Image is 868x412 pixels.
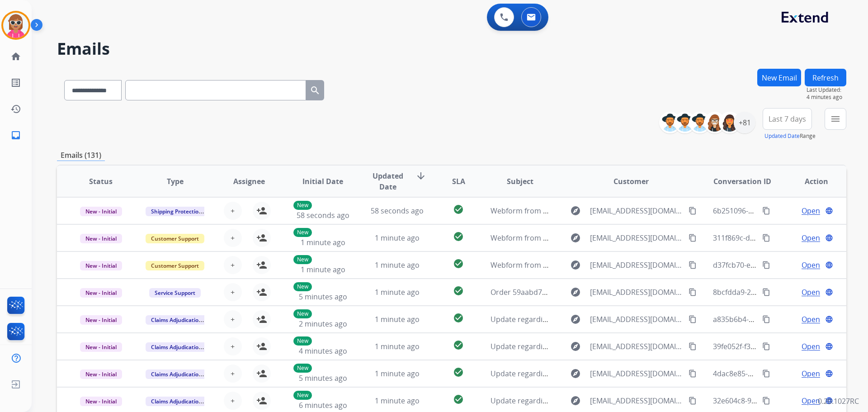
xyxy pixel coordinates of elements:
[825,342,833,350] mat-icon: language
[80,288,122,298] span: New - Initial
[146,207,208,216] span: Shipping Protection
[453,394,464,405] mat-icon: check_circle
[80,207,122,216] span: New - Initial
[689,288,697,296] mat-icon: content_copy
[689,397,697,405] mat-icon: content_copy
[757,69,801,86] button: New Email
[802,395,820,406] span: Open
[570,232,581,243] mat-icon: explore
[802,368,820,379] span: Open
[825,369,833,378] mat-icon: language
[146,342,208,352] span: Claims Adjudication
[89,176,113,187] span: Status
[293,228,312,237] p: New
[825,288,833,296] mat-icon: language
[825,207,833,215] mat-icon: language
[807,86,846,94] span: Last Updated:
[293,309,312,318] p: New
[825,234,833,242] mat-icon: language
[375,233,420,243] span: 1 minute ago
[10,51,21,62] mat-icon: home
[146,315,208,325] span: Claims Adjudication
[713,396,850,406] span: 32e604c8-9db9-4e92-ab4d-d3791f9f821e
[301,237,345,247] span: 1 minute ago
[256,395,267,406] mat-icon: person_add
[10,104,21,114] mat-icon: history
[231,368,235,379] span: +
[3,13,28,38] img: avatar
[590,341,683,352] span: [EMAIL_ADDRESS][DOMAIN_NAME]
[224,202,242,220] button: +
[570,287,581,298] mat-icon: explore
[301,265,345,275] span: 1 minute ago
[570,341,581,352] mat-icon: explore
[762,207,770,215] mat-icon: content_copy
[762,261,770,269] mat-icon: content_copy
[293,364,312,373] p: New
[10,77,21,88] mat-icon: list_alt
[491,233,695,243] span: Webform from [EMAIL_ADDRESS][DOMAIN_NAME] on [DATE]
[613,176,649,187] span: Customer
[762,369,770,378] mat-icon: content_copy
[453,367,464,378] mat-icon: check_circle
[453,258,464,269] mat-icon: check_circle
[224,283,242,301] button: +
[453,204,464,215] mat-icon: check_circle
[10,130,21,141] mat-icon: inbox
[375,341,420,351] span: 1 minute ago
[570,368,581,379] mat-icon: explore
[825,315,833,323] mat-icon: language
[297,210,349,220] span: 58 seconds ago
[256,368,267,379] mat-icon: person_add
[299,346,347,356] span: 4 minutes ago
[375,396,420,406] span: 1 minute ago
[762,397,770,405] mat-icon: content_copy
[453,231,464,242] mat-icon: check_circle
[256,260,267,270] mat-icon: person_add
[80,315,122,325] span: New - Initial
[293,336,312,346] p: New
[689,261,697,269] mat-icon: content_copy
[802,341,820,352] span: Open
[507,176,533,187] span: Subject
[231,232,235,243] span: +
[57,40,846,58] h2: Emails
[375,287,420,297] span: 1 minute ago
[452,176,465,187] span: SLA
[802,287,820,298] span: Open
[802,205,820,216] span: Open
[256,341,267,352] mat-icon: person_add
[299,400,347,410] span: 6 minutes ago
[293,282,312,291] p: New
[713,233,852,243] span: 311f869c-dd1a-4a07-85b8-d1d8188066c2
[590,205,683,216] span: [EMAIL_ADDRESS][DOMAIN_NAME]
[224,256,242,274] button: +
[689,342,697,350] mat-icon: content_copy
[491,206,695,216] span: Webform from [EMAIL_ADDRESS][DOMAIN_NAME] on [DATE]
[713,341,846,351] span: 39fe052f-f3b6-42a6-96a9-73295d6f3a02
[231,314,235,325] span: +
[802,314,820,325] span: Open
[224,229,242,247] button: +
[772,166,846,197] th: Action
[293,391,312,400] p: New
[80,234,122,243] span: New - Initial
[802,232,820,243] span: Open
[491,369,836,379] span: Update regarding your fulfillment method for Service Order: 5779a3b0-f5d6-472e-85c9-03e1b18778e5
[299,292,347,302] span: 5 minutes ago
[570,395,581,406] mat-icon: explore
[293,201,312,210] p: New
[734,112,755,133] div: +81
[491,287,652,297] span: Order 59aabd7e-cd7d-4507-9825-7de13f8e3677
[224,365,242,383] button: +
[713,260,853,270] span: d37fcb70-e89d-4ad0-a1b3-ad2159ae9ed9
[224,337,242,355] button: +
[762,342,770,350] mat-icon: content_copy
[299,319,347,329] span: 2 minutes ago
[371,206,424,216] span: 58 seconds ago
[231,341,235,352] span: +
[146,397,208,406] span: Claims Adjudication
[233,176,265,187] span: Assignee
[146,234,204,243] span: Customer Support
[802,260,820,270] span: Open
